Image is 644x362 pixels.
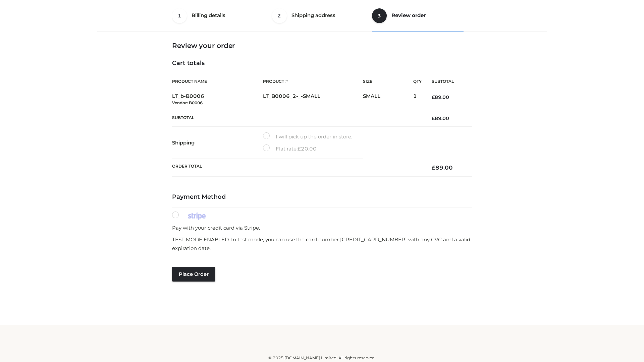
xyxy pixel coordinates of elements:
button: Place order [172,267,215,282]
label: Flat rate: [263,144,317,153]
label: I will pick up the order in store. [263,132,352,141]
small: Vendor: B0006 [172,100,203,105]
bdi: 89.00 [432,115,449,121]
th: Subtotal [172,110,422,126]
span: £ [298,145,301,152]
div: © 2025 [DOMAIN_NAME] Limited. All rights reserved. [100,355,544,361]
td: 1 [413,89,422,110]
h4: Cart totals [172,60,472,67]
bdi: 89.00 [432,164,453,171]
span: £ [432,115,435,121]
td: LT_B0006_2-_-SMALL [263,89,363,110]
th: Size [363,74,410,89]
th: Order Total [172,159,422,177]
th: Subtotal [422,74,472,89]
td: SMALL [363,89,413,110]
th: Product # [263,74,363,89]
th: Qty [413,74,422,89]
span: £ [432,164,435,171]
p: Pay with your credit card via Stripe. [172,224,472,232]
span: £ [432,94,435,100]
p: TEST MODE ENABLED. In test mode, you can use the card number [CREDIT_CARD_NUMBER] with any CVC an... [172,235,472,252]
h4: Payment Method [172,193,472,201]
bdi: 20.00 [298,145,317,152]
bdi: 89.00 [432,94,449,100]
th: Shipping [172,127,263,159]
th: Product Name [172,74,263,89]
h3: Review your order [172,42,472,50]
td: LT_b-B0006 [172,89,263,110]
